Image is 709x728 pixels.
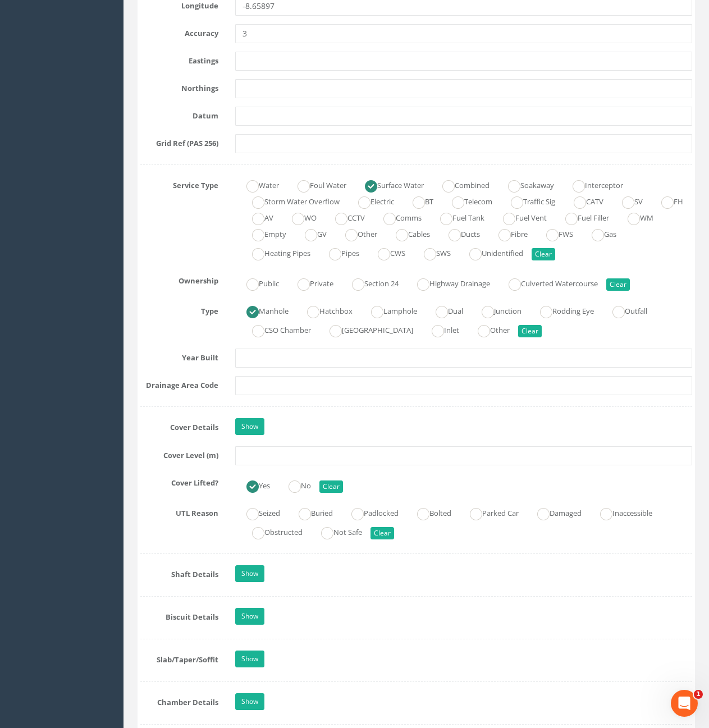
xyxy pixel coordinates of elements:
[132,565,227,580] label: Shaft Details
[277,477,311,493] label: No
[132,272,227,286] label: Ownership
[334,225,377,241] label: Other
[286,274,333,291] label: Private
[132,134,227,149] label: Grid Ref (PAS 256)
[281,209,317,225] label: WO
[401,193,433,209] label: BT
[459,504,519,520] label: Parked Car
[235,693,264,710] a: Show
[580,225,616,241] label: Gas
[235,504,280,520] label: Seized
[606,278,630,291] button: Clear
[354,176,424,193] label: Surface Water
[132,474,227,488] label: Cover Lifted?
[611,193,643,209] label: SV
[241,244,310,260] label: Heating Pipes
[500,193,555,209] label: Traffic Sig
[132,504,227,519] label: UTL Reason
[406,504,451,520] label: Bolted
[235,651,264,667] a: Show
[694,690,703,699] span: 1
[132,608,227,622] label: Biscuit Details
[601,302,647,318] label: Outfall
[235,477,270,493] label: Yes
[310,523,362,539] label: Not Safe
[341,274,399,291] label: Section 24
[518,325,542,337] button: Clear
[132,446,227,461] label: Cover Level (m)
[235,176,279,193] label: Water
[241,523,303,539] label: Obstructed
[324,209,365,225] label: CCTV
[132,651,227,665] label: Slab/Taper/Soffit
[370,527,394,539] button: Clear
[294,225,327,241] label: GV
[535,225,573,241] label: FWS
[372,209,422,225] label: Comms
[406,274,490,291] label: Highway Drainage
[497,274,598,291] label: Culverted Watercourse
[431,176,490,193] label: Combined
[562,193,603,209] label: CATV
[437,225,480,241] label: Ducts
[561,176,623,193] label: Interceptor
[532,248,555,260] button: Clear
[424,302,463,318] label: Dual
[650,193,683,209] label: FH
[132,52,227,66] label: Eastings
[241,209,273,225] label: AV
[132,24,227,39] label: Accuracy
[487,225,528,241] label: Fibre
[319,480,343,493] button: Clear
[458,244,523,260] label: Unidentified
[235,565,264,582] a: Show
[132,418,227,433] label: Cover Details
[529,302,594,318] label: Rodding Eye
[526,504,582,520] label: Damaged
[286,176,346,193] label: Foul Water
[318,321,413,337] label: [GEOGRAPHIC_DATA]
[616,209,653,225] label: WM
[441,193,492,209] label: Telecom
[235,302,289,318] label: Manhole
[413,244,451,260] label: SWS
[385,225,430,241] label: Cables
[470,302,522,318] label: Junction
[235,274,279,291] label: Public
[671,690,698,717] iframe: Intercom live chat
[497,176,554,193] label: Soakaway
[492,209,547,225] label: Fuel Vent
[347,193,394,209] label: Electric
[340,504,399,520] label: Padlocked
[132,79,227,94] label: Northings
[241,193,340,209] label: Storm Water Overflow
[360,302,417,318] label: Lamphole
[132,176,227,191] label: Service Type
[235,608,264,625] a: Show
[132,693,227,708] label: Chamber Details
[132,376,227,391] label: Drainage Area Code
[429,209,484,225] label: Fuel Tank
[318,244,359,260] label: Pipes
[241,321,311,337] label: CSO Chamber
[241,225,286,241] label: Empty
[554,209,609,225] label: Fuel Filler
[287,504,333,520] label: Buried
[296,302,353,318] label: Hatchbox
[132,302,227,317] label: Type
[132,107,227,121] label: Datum
[420,321,459,337] label: Inlet
[589,504,652,520] label: Inaccessible
[466,321,510,337] label: Other
[132,349,227,363] label: Year Built
[367,244,405,260] label: CWS
[235,418,264,435] a: Show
